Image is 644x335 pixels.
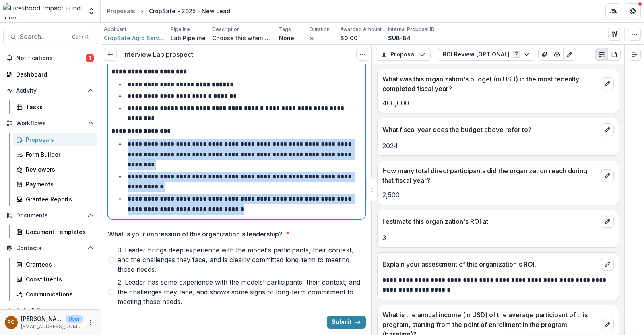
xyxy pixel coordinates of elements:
[327,316,366,329] button: Submit
[16,307,84,314] span: Data & Reporting
[26,195,91,203] div: Grantee Reports
[149,7,230,15] div: CropSafe - 2025 - New Lead
[382,74,598,93] p: What was this organization's budget (in USD) in the most recently completed fiscal year?
[13,163,97,176] a: Reviewers
[26,290,91,298] div: Communications
[376,48,431,61] button: Proposal
[382,166,598,185] p: How many total direct participants did the organization reach during that fiscal year?
[26,275,91,283] div: Constituents
[13,133,97,146] a: Proposals
[3,52,97,64] button: Notifications1
[26,135,91,144] div: Proposals
[26,150,91,159] div: Form Builder
[86,3,97,19] button: Open entity switcher
[13,258,97,271] a: Grantees
[310,26,330,33] p: Duration
[118,277,365,306] span: 2: Leader has some experience with the models' participants, their context, and the challenges th...
[107,7,135,15] div: Proposals
[279,34,294,42] p: None
[13,148,97,161] a: Form Builder
[13,100,97,114] a: Tasks
[605,3,621,19] button: Partners
[16,245,84,252] span: Contacts
[595,48,608,61] button: Plaintext view
[3,68,97,81] a: Dashboard
[3,29,97,45] button: Search...
[212,26,240,33] p: Description
[628,48,641,61] button: Expand right
[563,48,576,61] button: Edit as form
[356,48,369,61] button: Options
[601,258,614,271] button: edit
[388,34,411,42] p: SUB-84
[3,84,97,97] button: Open Activity
[16,87,84,94] span: Activity
[382,259,598,269] p: Explain your assessment of this organization's ROI.
[104,5,138,17] a: Proposals
[70,33,90,41] div: Ctrl + K
[382,217,598,226] p: I estimate this organization's ROI at:
[438,48,535,61] button: ROI Review [OPTIONAL]7
[86,54,94,62] span: 1
[3,304,97,317] button: Open Data & Reporting
[26,260,91,269] div: Grantees
[26,227,91,236] div: Document Templates
[601,77,614,90] button: edit
[279,26,291,33] p: Tags
[625,3,641,19] button: Get Help
[310,34,314,42] p: ∞
[3,117,97,130] button: Open Workflows
[16,55,86,62] span: Notifications
[26,103,91,111] div: Tasks
[382,141,614,151] p: 2024
[601,318,614,331] button: edit
[21,323,83,330] p: [EMAIL_ADDRESS][DOMAIN_NAME]
[104,26,126,33] p: Applicant
[538,48,551,61] button: View Attached Files
[382,125,598,134] p: What fiscal year does the budget above refer to?
[104,34,164,42] a: CropSafe Agro Service Ltd
[13,178,97,191] a: Payments
[13,287,97,301] a: Communications
[21,314,63,323] p: [PERSON_NAME]
[104,5,233,17] nav: breadcrumb
[382,190,614,200] p: 2,500
[3,242,97,254] button: Open Contacts
[3,209,97,222] button: Open Documents
[601,123,614,136] button: edit
[118,245,365,274] span: 3: Leader brings deep experience with the model's participants, their context, and the challenges...
[171,34,206,42] p: Lab Pipeline
[8,320,15,325] div: Peige Omondi
[26,165,91,174] div: Reviewers
[608,48,621,61] button: PDF view
[66,315,83,323] p: User
[171,26,190,33] p: Pipeline
[20,33,67,41] span: Search...
[108,229,283,239] p: What is your impression of this organization's leadership?
[3,3,83,19] img: Livelihood Impact Fund logo
[13,225,97,238] a: Document Templates
[382,233,614,242] p: 3
[26,180,91,188] div: Payments
[13,192,97,206] a: Grantee Reports
[123,51,193,58] h3: Interview Lab prospect
[388,26,435,33] p: Internal Proposal ID
[212,34,272,42] p: Choose this when adding a new proposal to the first stage of a pipeline.
[13,273,97,286] a: Constituents
[382,98,614,108] p: 400,000
[601,169,614,182] button: edit
[601,215,614,228] button: edit
[16,120,84,127] span: Workflows
[340,26,382,33] p: Awarded Amount
[16,212,84,219] span: Documents
[86,318,95,327] button: More
[340,34,358,42] p: $0.00
[16,70,91,79] div: Dashboard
